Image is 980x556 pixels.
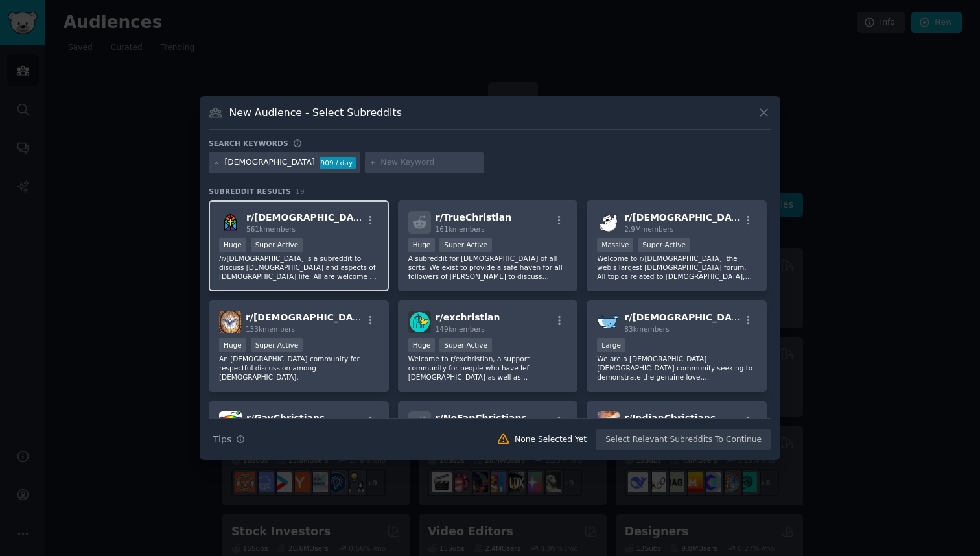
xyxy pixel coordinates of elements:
[246,413,325,423] span: r/ GayChristians
[296,187,305,195] span: 19
[624,325,669,333] span: 83k members
[624,225,673,233] span: 2.9M members
[408,354,568,381] p: Welcome to r/exchristian, a support community for people who have left [DEMOGRAPHIC_DATA] as well...
[219,254,379,281] p: /r/[DEMOGRAPHIC_DATA] is a subreddit to discuss [DEMOGRAPHIC_DATA] and aspects of [DEMOGRAPHIC_DA...
[597,338,625,352] div: Large
[597,311,620,333] img: Christians
[436,413,527,423] span: r/ NoFapChristians
[436,225,485,233] span: 161k members
[320,157,356,169] div: 909 / day
[209,139,288,148] h3: Search keywords
[436,312,500,322] span: r/ exchristian
[597,254,756,281] p: Welcome to r/[DEMOGRAPHIC_DATA], the web's largest [DEMOGRAPHIC_DATA] forum. All topics related t...
[219,354,379,381] p: An [DEMOGRAPHIC_DATA] community for respectful discussion among [DEMOGRAPHIC_DATA].
[219,411,242,434] img: GayChristians
[219,238,246,252] div: Huge
[246,212,369,223] span: r/ [DEMOGRAPHIC_DATA]
[229,106,402,119] h3: New Audience - Select Subreddits
[624,212,747,223] span: r/ [DEMOGRAPHIC_DATA]
[597,211,620,234] img: atheism
[246,225,296,233] span: 561k members
[624,413,720,423] span: r/ IndianChristians_
[213,433,231,446] span: Tips
[624,312,747,322] span: r/ [DEMOGRAPHIC_DATA]
[597,411,620,434] img: IndianChristians_
[597,354,756,381] p: We are a [DEMOGRAPHIC_DATA] [DEMOGRAPHIC_DATA] community seeking to demonstrate the genuine love,...
[219,211,242,234] img: Christianity
[515,434,587,446] div: None Selected Yet
[408,238,436,252] div: Huge
[597,238,633,252] div: Massive
[408,338,436,352] div: Huge
[219,338,246,352] div: Huge
[638,238,690,252] div: Super Active
[246,325,295,333] span: 133k members
[408,254,568,281] p: A subreddit for [DEMOGRAPHIC_DATA] of all sorts. We exist to provide a safe haven for all followe...
[439,238,492,252] div: Super Active
[251,238,303,252] div: Super Active
[209,428,250,451] button: Tips
[209,187,291,196] span: Subreddit Results
[246,312,369,322] span: r/ [DEMOGRAPHIC_DATA]
[408,311,431,333] img: exchristian
[380,157,479,169] input: New Keyword
[436,212,512,223] span: r/ TrueChristian
[219,311,241,333] img: Christian
[436,325,485,333] span: 149k members
[225,157,315,169] div: [DEMOGRAPHIC_DATA]
[251,338,303,352] div: Super Active
[439,338,492,352] div: Super Active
